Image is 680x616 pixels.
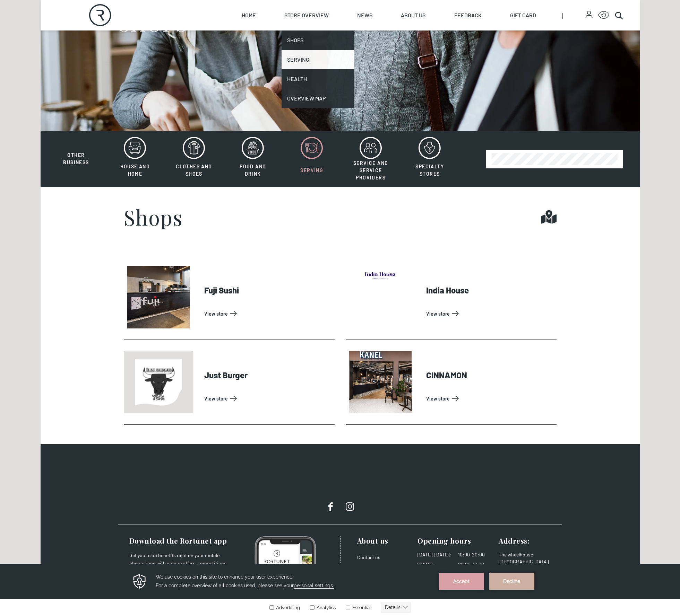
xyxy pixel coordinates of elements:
font: Shops [124,203,183,231]
font: Serving [287,56,309,63]
font: Overview map [287,95,326,102]
font: personal settings. [294,19,334,24]
a: Show Store: Just Burger [204,393,332,404]
font: Food and drink [240,164,266,177]
a: Show Store: CINNAMON [426,393,554,404]
font: Home [242,12,256,18]
font: 09:00-18:00 [458,561,484,567]
font: : [528,536,530,545]
font: The wheelhouse [499,552,533,557]
font: House and home [120,164,150,177]
a: Contact us [357,554,380,560]
a: Health [282,69,354,89]
font: Essential [352,41,371,46]
img: Photo of mobile app home screen [254,536,316,610]
font: [DATE] [434,552,449,557]
button: Open Accessibility Menu [598,10,609,21]
button: Service and service providers [342,137,399,182]
a: Show Store: Fuji Sushi [204,308,332,319]
a: facebook [324,500,337,513]
button: Clothes and shoes [165,137,223,182]
font: [DATE] [418,561,432,567]
font: About us [401,12,425,18]
button: Accept [439,9,484,26]
font: Service and service providers [353,160,388,181]
font: Get your club benefits right on your mobile phone along with unique offers, competitions and easy... [129,552,226,582]
font: [DATE] [418,552,432,557]
font: Decline [503,15,520,20]
font: Specialty stores [415,164,444,177]
a: Show Store: India House [426,308,554,319]
button: Other business [48,137,105,166]
font: : [432,561,434,567]
font: : [449,552,451,557]
input: Analytics [310,41,315,46]
a: Shops [282,30,354,50]
button: Specialty stores [401,137,458,182]
font: Feedback [454,12,482,18]
font: Analytics [317,41,336,46]
font: Other business [63,152,89,165]
font: News [357,12,372,18]
a: Serving [282,50,354,69]
font: Shops [287,37,303,43]
font: Store overview [284,12,329,18]
font: Address [499,536,528,545]
button: Food and drink [224,137,282,182]
font: Advertising [276,41,300,46]
input: Advertising [269,41,274,46]
font: Opening hours [418,536,471,545]
font: [DEMOGRAPHIC_DATA][STREET_ADDRESS] [499,558,549,571]
font: About us [357,536,388,545]
font: Clothes and shoes [176,164,212,177]
font: | [562,11,563,19]
font: Serving [300,167,323,173]
a: Overview map [282,89,354,108]
font: Accept [453,15,470,20]
a: Instagram [343,500,357,513]
font: - [432,552,434,557]
font: Health [287,76,307,82]
font: Download the Rortunet app [129,536,227,545]
font: Details [385,41,401,46]
font: For a complete overview of all cookies used, please see your [156,19,294,24]
button: Serving [283,137,341,182]
img: Privacy reminder [132,9,147,26]
input: Essential [346,41,350,46]
font: Gift card [510,12,536,18]
button: House and home [106,137,164,182]
button: Decline [489,9,534,26]
font: 10:00-20:00 [458,552,485,557]
font: We use cookies on this site to enhance your user experience. [156,10,293,16]
button: Details [381,38,411,49]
